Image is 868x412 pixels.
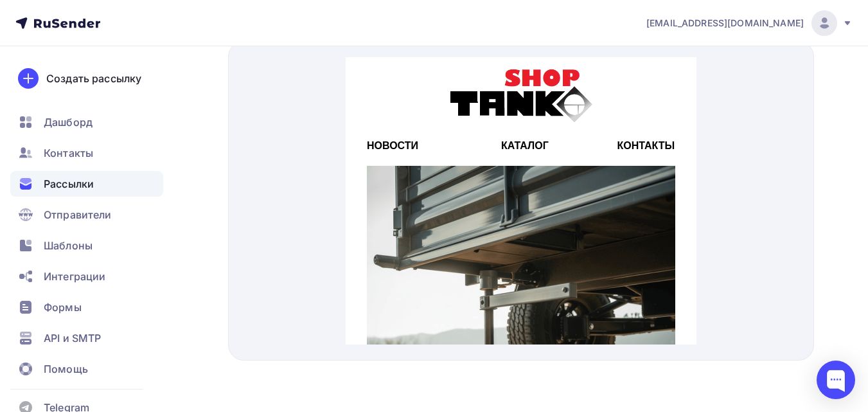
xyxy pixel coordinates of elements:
a: Шаблоны [10,233,163,258]
a: Формы [10,294,163,320]
span: Контакты [44,145,93,161]
a: [EMAIL_ADDRESS][DOMAIN_NAME] [646,10,853,36]
a: НОВОСТИ [21,83,73,94]
a: КАТАЛОГ [155,83,203,94]
a: КОНТАКТЫ [271,83,329,94]
span: Интеграции [44,269,105,284]
span: Помощь [44,361,88,377]
span: Шаблоны [44,238,93,253]
a: Рассылки [10,171,163,197]
a: Дашборд [10,109,163,135]
span: Отправители [44,207,112,222]
div: Создать рассылку [46,71,141,86]
span: [EMAIL_ADDRESS][DOMAIN_NAME] [646,17,804,30]
span: Дашборд [44,114,93,130]
a: Контакты [10,140,163,166]
span: API и SMTP [44,330,101,346]
span: Формы [44,300,82,315]
span: Рассылки [44,176,94,192]
a: Отправители [10,202,163,228]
